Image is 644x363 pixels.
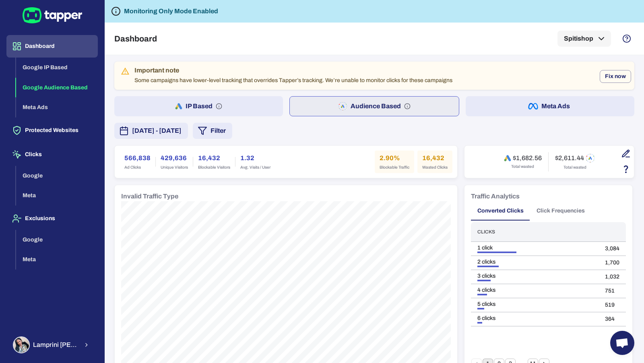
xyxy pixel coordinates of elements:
span: Blockable Traffic [380,165,409,170]
button: [DATE] - [DATE] [114,123,188,139]
button: IP Based [114,96,283,116]
div: Open chat [610,331,634,355]
a: Protected Websites [6,126,98,133]
a: Meta Ads [16,103,98,110]
a: Google [16,235,98,242]
span: Blockable Visitors [198,165,230,170]
h6: 16,432 [198,153,230,163]
a: Meta [16,256,98,262]
svg: Audience based: Search, Display, Shopping, Video Performance Max, Demand Generation [404,103,411,109]
h6: Monitoring Only Mode Enabled [124,6,218,16]
span: Total wasted [563,165,586,170]
h6: 429,636 [161,153,188,163]
td: 1,700 [599,256,626,270]
button: Converted Clicks [471,201,530,221]
td: 751 [599,284,626,298]
a: Meta [16,192,98,198]
div: Important note [134,66,452,74]
button: Google Audience Based [16,78,98,98]
span: Unique Visitors [161,165,188,170]
div: 1 click [477,244,592,252]
td: 519 [599,298,626,312]
a: Google [16,171,98,178]
h6: Invalid Traffic Type [121,192,178,201]
button: Protected Websites [6,119,98,142]
img: Lamprini Reppa [14,337,29,353]
button: Click Frequencies [530,201,591,221]
a: Google Audience Based [16,83,98,90]
button: Dashboard [6,35,98,58]
a: Exclusions [6,214,98,221]
th: Clicks [471,222,599,242]
button: Lamprini ReppaLamprini [PERSON_NAME] [6,333,98,357]
button: Meta Ads [16,97,98,118]
td: 3,084 [599,242,626,256]
span: Total wasted [511,164,534,169]
span: Ad Clicks [124,165,151,170]
h6: $1,682.56 [513,154,542,162]
a: Dashboard [6,42,98,49]
span: Wasted Clicks [422,165,448,170]
h6: Traffic Analytics [471,192,520,201]
div: Some campaigns have lower-level tracking that overrides Tapper’s tracking. We’re unable to monito... [134,64,452,87]
td: 1,032 [599,270,626,284]
button: Meta Ads [466,96,634,116]
h6: 2.90% [380,153,409,163]
button: Spitishop [557,31,611,47]
span: Lamprini [PERSON_NAME] [33,341,78,349]
div: 3 clicks [477,272,592,280]
h5: Dashboard [114,34,157,43]
button: Estimation based on the quantity of invalid click x cost-per-click. [619,162,633,176]
button: Exclusions [6,207,98,230]
div: 4 clicks [477,287,592,294]
button: Fix now [600,70,631,83]
svg: IP based: Search, Display, and Shopping. [216,103,222,109]
div: 5 clicks [477,301,592,308]
button: Google [16,230,98,250]
h6: $2,611.44 [555,154,584,162]
h6: 1.32 [240,153,270,163]
div: 2 clicks [477,258,592,266]
h6: 566,838 [124,153,151,163]
button: Google [16,166,98,186]
h6: 16,432 [422,153,448,163]
td: 364 [599,312,626,326]
button: Clicks [6,143,98,166]
span: Avg. Visits / User [240,165,270,170]
a: Clicks [6,151,98,157]
button: Audience Based [289,96,459,116]
button: Filter [193,123,232,139]
button: Meta [16,250,98,270]
div: 6 clicks [477,315,592,322]
span: [DATE] - [DATE] [132,126,182,136]
a: Google IP Based [16,64,98,70]
svg: Tapper is not blocking any fraudulent activity for this domain [111,6,121,16]
button: Google IP Based [16,58,98,78]
button: Meta [16,186,98,206]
